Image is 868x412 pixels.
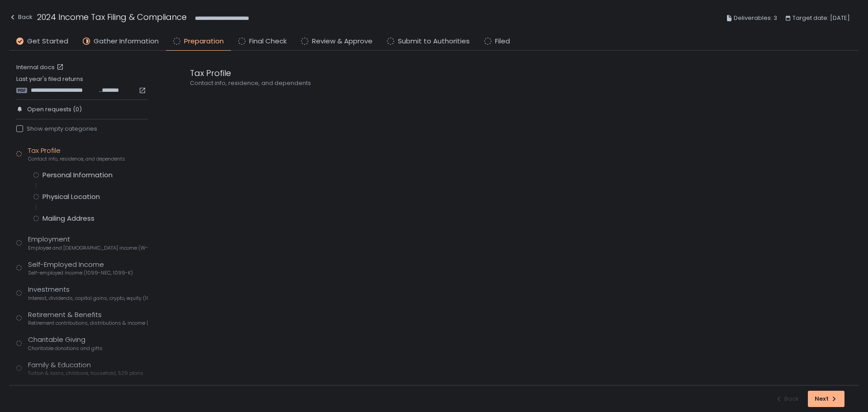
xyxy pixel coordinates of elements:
[28,245,148,251] span: Employee and [DEMOGRAPHIC_DATA] income (W-2s)
[398,36,470,47] span: Submit to Authorities
[793,13,850,24] span: Target date: [DATE]
[28,320,148,327] span: Retirement contributions, distributions & income (1099-R, 5498)
[16,75,148,94] div: Last year's filed returns
[249,36,287,47] span: Final Check
[190,67,624,79] div: Tax Profile
[37,11,187,23] h1: 2024 Income Tax Filing & Compliance
[9,11,33,26] button: Back
[734,13,777,24] span: Deliverables: 3
[27,105,82,114] span: Open requests (0)
[28,335,103,352] div: Charitable Giving
[16,63,66,71] a: Internal docs
[94,36,159,47] span: Gather Information
[495,36,510,47] span: Filed
[28,156,125,162] span: Contact info, residence, and dependents
[42,170,113,180] div: Personal Information
[184,36,224,47] span: Preparation
[28,146,125,163] div: Tax Profile
[28,310,148,327] div: Retirement & Benefits
[190,79,624,87] div: Contact info, residence, and dependents
[312,36,373,47] span: Review & Approve
[28,360,143,377] div: Family & Education
[28,345,103,352] span: Charitable donations and gifts
[28,260,133,277] div: Self-Employed Income
[808,391,844,407] button: Next
[28,295,148,302] span: Interest, dividends, capital gains, crypto, equity (1099s, K-1s)
[42,214,94,223] div: Mailing Address
[28,370,143,377] span: Tuition & loans, childcare, household, 529 plans
[28,234,148,251] div: Employment
[815,395,838,403] div: Next
[42,192,100,201] div: Physical Location
[28,270,133,276] span: Self-employed income (1099-NEC, 1099-K)
[27,36,68,47] span: Get Started
[9,12,33,23] div: Back
[28,284,148,302] div: Investments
